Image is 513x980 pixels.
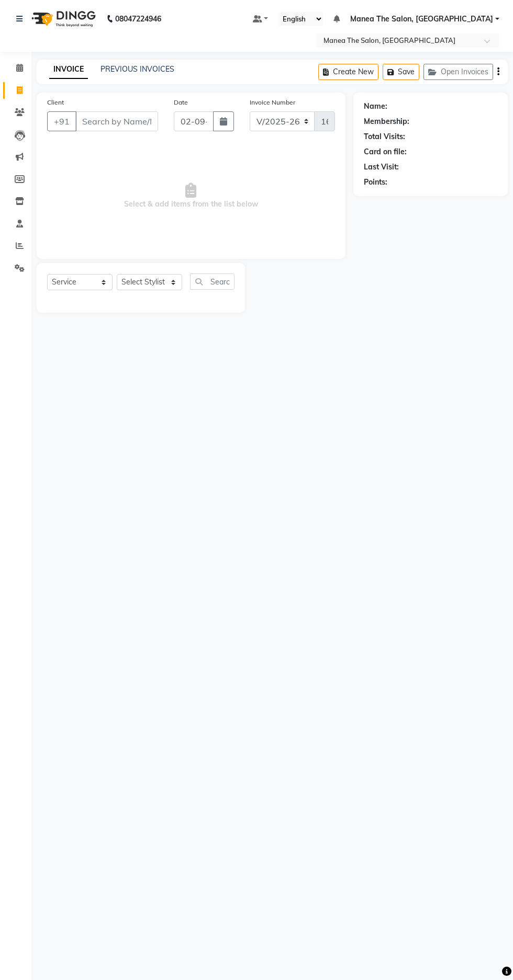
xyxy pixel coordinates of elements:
[423,64,493,80] button: Open Invoices
[47,111,76,131] button: +91
[318,64,378,80] button: Create New
[49,60,88,79] a: INVOICE
[364,162,399,173] div: Last Visit:
[47,144,335,248] span: Select & add items from the list below
[47,98,64,107] label: Client
[364,101,387,112] div: Name:
[364,116,409,127] div: Membership:
[250,98,295,107] label: Invoice Number
[27,4,98,33] img: logo
[383,64,419,80] button: Save
[190,274,235,290] input: Search or Scan
[364,131,405,142] div: Total Visits:
[75,111,158,131] input: Search by Name/Mobile/Email/Code
[350,14,493,25] span: Manea The Salon, [GEOGRAPHIC_DATA]
[364,146,407,157] div: Card on file:
[101,64,174,74] a: PREVIOUS INVOICES
[364,177,387,188] div: Points:
[115,4,161,33] b: 08047224946
[174,98,188,107] label: Date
